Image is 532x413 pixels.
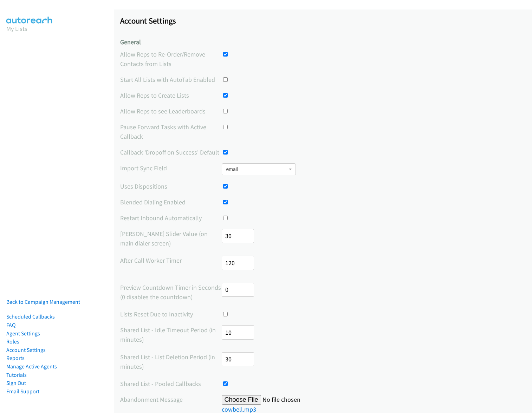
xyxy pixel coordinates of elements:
label: Start All Lists with AutoTab Enabled [120,75,222,84]
label: Lists Reset Due to Inactivity [120,309,222,319]
a: FAQ [6,322,15,328]
label: Restart Inbound Automatically [120,213,222,223]
a: Back to Campaign Management [6,299,80,305]
label: Pause Forward Tasks with Active Callback [120,122,222,141]
a: Tutorials [6,372,27,378]
label: Allow Reps to see Leaderboards [120,106,222,116]
div: The minimum time before a list can be deleted [120,352,526,373]
span: email [222,163,296,175]
label: Allow Reps to Re-Order/Remove Contacts from Lists [120,50,222,68]
label: Import Sync Field [120,163,222,173]
a: Reports [6,355,25,361]
label: Allow Reps to Create Lists [120,91,222,100]
a: Manage Active Agents [6,363,57,370]
a: Account Settings [6,347,46,353]
label: Callback 'Dropoff on Success' Default [120,147,222,157]
label: Preview Countdown Timer in Seconds (0 disables the countdown) [120,283,222,302]
label: Blended Dialing Enabled [120,197,222,207]
label: Shared List - Idle Timeout Period (in minutes) [120,325,222,344]
a: Sign Out [6,380,26,386]
a: Roles [6,338,19,345]
iframe: Resource Center [512,178,532,234]
label: After Call Worker Timer [120,256,222,265]
label: Shared List - List Deletion Period (in minutes) [120,352,222,371]
a: My Lists [6,25,27,33]
label: [PERSON_NAME] Slider Value (on main dialer screen) [120,229,222,248]
label: Uses Dispositions [120,182,222,191]
a: Scheduled Callbacks [6,313,55,320]
a: Email Support [6,388,39,395]
span: email [226,166,287,173]
a: Agent Settings [6,330,40,337]
h4: General [120,38,526,46]
label: Shared List - Pooled Callbacks [120,379,222,388]
h1: Account Settings [120,16,526,26]
label: Abandonment Message [120,395,222,404]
